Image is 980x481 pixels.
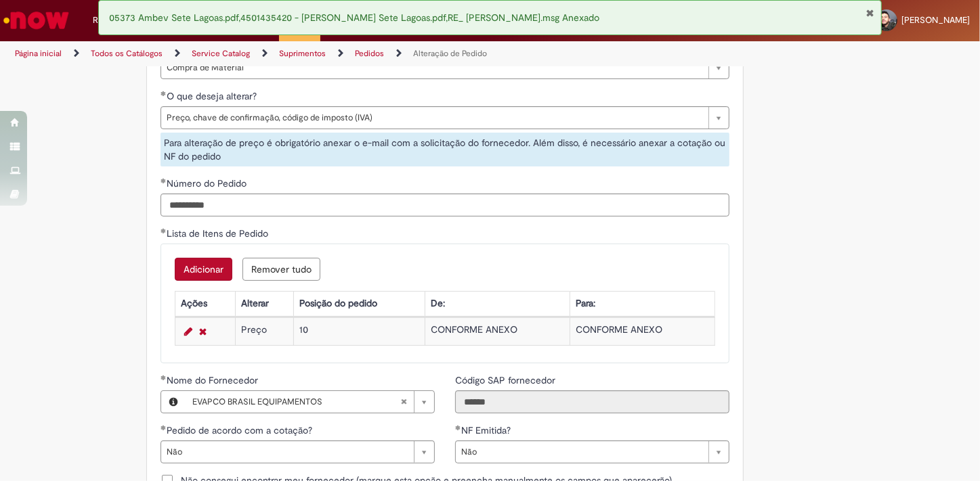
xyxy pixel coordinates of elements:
span: Obrigatório Preenchido [161,178,167,183]
td: 10 [293,318,425,346]
td: CONFORME ANEXO [425,318,570,346]
input: Número do Pedido [161,193,729,216]
span: Obrigatório Preenchido [455,425,461,430]
span: Nome do Fornecedor [167,374,261,386]
a: Editar Linha 1 [181,323,196,340]
button: Nome do Fornecedor, Visualizar este registro EVAPCO BRASIL EQUIPAMENTOS [161,391,186,413]
th: De: [425,292,570,317]
a: Todos os Catálogos [91,48,163,59]
a: EVAPCO BRASIL EQUIPAMENTOSLimpar campo Nome do Fornecedor [186,391,434,413]
a: Pedidos [355,48,384,59]
span: O que deseja alterar? [167,90,259,102]
th: Alterar [236,292,294,317]
span: Compra de Material [167,57,702,78]
span: Obrigatório Preenchido [161,375,167,380]
abbr: Limpar campo Nome do Fornecedor [393,391,414,413]
input: Código SAP fornecedor [455,390,729,413]
a: Remover linha 1 [196,323,210,340]
a: Página inicial [15,48,62,59]
th: Ações [175,292,236,317]
a: Alteração de Pedido [413,48,487,59]
span: Número do Pedido [167,177,249,189]
button: Fechar Notificação [866,7,874,18]
button: Add a row for Lista de Itens de Pedido [175,258,232,281]
span: NF Emitida? [461,424,513,436]
th: Para: [570,292,715,317]
td: CONFORME ANEXO [570,318,715,346]
span: Obrigatório Preenchido [161,228,167,233]
a: Suprimentos [279,48,326,59]
span: 05373 Ambev Sete Lagoas.pdf,4501435420 - [PERSON_NAME] Sete Lagoas.pdf,RE_ [PERSON_NAME].msg Anexado [109,12,599,24]
label: Somente leitura - Código SAP fornecedor [455,373,558,387]
span: Pedido de acordo com a cotação? [167,424,315,436]
span: Não [461,441,702,463]
ul: Trilhas de página [10,41,643,66]
div: Para alteração de preço é obrigatório anexar o e-mail com a solicitação do fornecedor. Além disso... [161,133,729,166]
span: Lista de Itens de Pedido [167,227,271,239]
span: Obrigatório Preenchido [161,425,167,430]
td: Preço [236,318,294,346]
button: Remove all rows for Lista de Itens de Pedido [242,258,320,281]
a: Service Catalog [192,48,250,59]
th: Posição do pedido [293,292,425,317]
span: Não [167,441,407,463]
span: EVAPCO BRASIL EQUIPAMENTOS [192,391,400,413]
span: [PERSON_NAME] [901,14,970,26]
img: ServiceNow [1,7,71,34]
span: Requisições [93,14,140,27]
span: Preço, chave de confirmação, código de imposto (IVA) [167,107,702,129]
span: Obrigatório Preenchido [161,91,167,96]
